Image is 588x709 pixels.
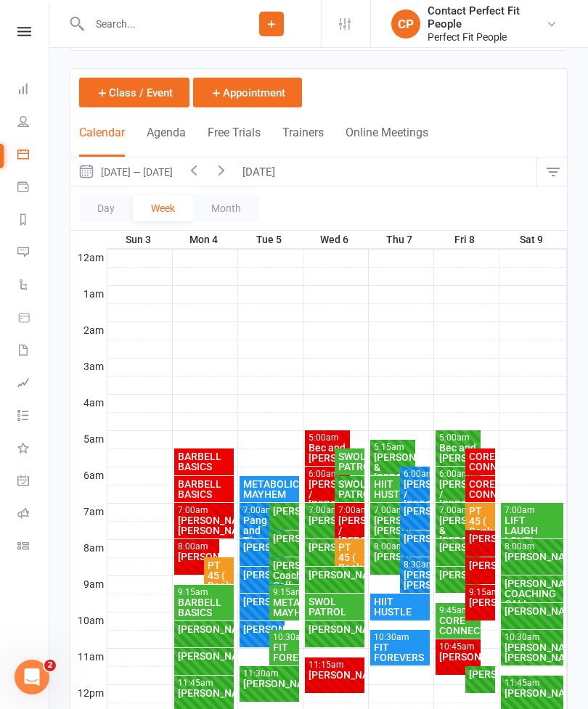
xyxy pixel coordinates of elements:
[70,394,107,412] th: 4am
[17,205,50,237] a: Reports
[468,560,492,570] div: [PERSON_NAME]
[177,624,232,634] div: [PERSON_NAME]
[438,542,478,552] div: [PERSON_NAME]
[70,358,107,376] th: 3am
[242,542,282,552] div: [PERSON_NAME]
[70,321,107,340] th: 2am
[237,231,303,249] th: Tue 5
[373,443,413,452] div: 5:15am
[468,506,492,557] div: PT 45 ( Book and Pay)
[17,531,50,564] a: Class kiosk mode
[308,670,362,680] div: [PERSON_NAME]
[70,648,107,666] th: 11am
[177,651,232,661] div: [PERSON_NAME]
[207,560,231,611] div: PT 45 ( Book and Pay)
[373,552,413,562] div: [PERSON_NAME].
[468,533,492,544] div: [PERSON_NAME]
[504,515,561,546] div: LIFT LAUGH LOVE!
[373,542,413,552] div: 8:00am
[242,624,282,634] div: [PERSON_NAME]
[438,642,478,652] div: 10:45am
[468,597,492,607] div: [PERSON_NAME]
[338,506,362,515] div: 7:00am
[177,679,232,688] div: 11:45am
[193,78,302,107] button: Appointment
[504,606,561,616] div: [PERSON_NAME]
[235,157,286,186] button: [DATE]
[17,433,50,466] a: What's New
[177,688,232,698] div: [PERSON_NAME]
[373,479,413,499] div: HIIT HUSTLE
[373,597,428,617] div: HIIT HUSTLE
[338,542,362,593] div: PT 45 ( Book and Pay)
[338,451,362,472] div: SWOL PATROL
[70,684,107,702] th: 12pm
[79,78,189,107] button: Class / Event
[308,443,348,463] div: Bec and [PERSON_NAME]
[373,515,413,536] div: [PERSON_NAME]/ [PERSON_NAME]
[308,624,362,634] div: [PERSON_NAME]
[438,570,478,580] div: [PERSON_NAME]
[177,552,217,562] div: [PERSON_NAME]
[242,570,282,580] div: [PERSON_NAME]
[308,542,348,552] div: [PERSON_NAME]
[468,451,492,472] div: CORE CONNECTION
[177,479,232,499] div: BARBELL BASICS
[373,633,428,642] div: 10:30am
[504,642,561,663] div: [PERSON_NAME]/ [PERSON_NAME]
[17,139,50,172] a: Calendar
[70,503,107,521] th: 7am
[177,597,232,618] div: BARBELL BASICS
[17,499,50,531] a: Roll call kiosk mode
[272,597,296,618] div: METABOLIC MAYHEM
[308,515,348,525] div: [PERSON_NAME]
[17,368,50,401] a: Assessments
[177,542,217,552] div: 8:00am
[373,506,413,515] div: 7:00am
[438,479,478,509] div: [PERSON_NAME] / [PERSON_NAME]
[438,515,478,546] div: [PERSON_NAME] & [PERSON_NAME]
[468,588,492,597] div: 9:15am
[403,506,427,516] div: [PERSON_NAME]
[499,231,567,249] th: Sat 9
[242,506,282,515] div: 7:00am
[177,506,232,515] div: 7:00am
[208,126,261,157] button: Free Trials
[373,642,428,663] div: FIT FOREVERS
[308,433,348,443] div: 5:00am
[504,633,561,642] div: 10:30am
[438,615,478,636] div: CORE CONNECTION
[177,588,232,597] div: 9:15am
[70,430,107,448] th: 5am
[107,231,172,249] th: Sun 3
[242,515,282,546] div: Pang and Tita
[338,479,362,499] div: SWOL PATROL
[373,452,413,483] div: [PERSON_NAME] & [PERSON_NAME]
[272,533,296,544] div: [PERSON_NAME]
[172,231,237,249] th: Mon 4
[403,560,427,570] div: 8:30am
[79,126,125,157] button: Calendar
[272,560,296,591] div: [PERSON_NAME] Coaching Call
[504,506,561,515] div: 7:00am
[133,195,193,221] button: Week
[44,660,56,671] span: 2
[242,669,297,679] div: 11:30am
[438,433,478,443] div: 5:00am
[438,443,478,463] div: Bec and [PERSON_NAME]
[70,612,107,630] th: 10am
[177,451,232,472] div: BARBELL BASICS
[403,570,427,590] div: [PERSON_NAME]/ [PERSON_NAME]
[70,467,107,485] th: 6am
[282,126,324,157] button: Trainers
[468,669,492,679] div: [PERSON_NAME]
[147,126,186,157] button: Agenda
[504,688,561,698] div: [PERSON_NAME]
[428,4,546,30] div: Contact Perfect Fit People
[438,506,478,515] div: 7:00am
[242,597,282,607] div: [PERSON_NAME]
[468,479,492,499] div: CORE CONNECTION
[433,231,499,249] th: Fri 8
[17,303,50,335] a: Product Sales
[70,249,107,267] th: 12am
